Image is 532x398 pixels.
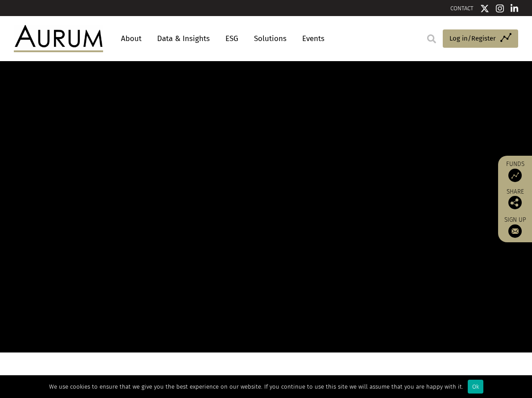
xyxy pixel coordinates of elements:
[480,4,489,13] img: Twitter icon
[508,196,522,209] img: Share this post
[503,189,528,209] div: Share
[496,4,504,13] img: Instagram icon
[116,30,146,47] a: About
[249,30,291,47] a: Solutions
[14,25,103,52] img: Aurum
[298,30,324,47] a: Events
[427,34,436,43] img: search.svg
[468,380,483,394] div: Ok
[508,224,522,238] img: Sign up to our newsletter
[511,4,519,13] img: Linkedin icon
[221,30,243,47] a: ESG
[450,5,474,12] a: CONTACT
[449,33,496,44] span: Log in/Register
[508,169,522,182] img: Access Funds
[153,30,214,47] a: Data & Insights
[503,160,528,182] a: Funds
[503,216,528,238] a: Sign up
[443,29,518,48] a: Log in/Register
